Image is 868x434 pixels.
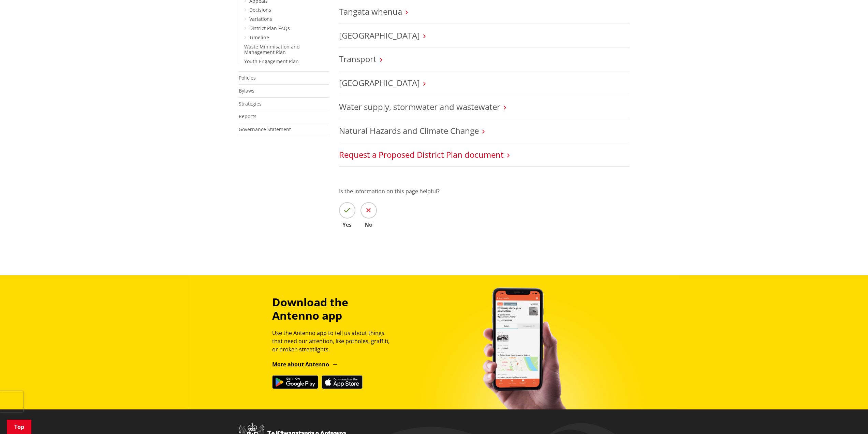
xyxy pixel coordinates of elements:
[239,100,262,107] a: Strategies
[239,87,254,94] a: Bylaws
[339,6,402,17] a: Tangata whenua
[339,101,500,112] a: Water supply, stormwater and wastewater
[239,113,256,120] a: Reports
[272,296,396,322] h3: Download the Antenno app
[244,58,299,65] a: Youth Engagement Plan
[272,375,318,389] img: Get it on Google Play
[339,30,420,41] a: [GEOGRAPHIC_DATA]
[239,126,291,132] a: Governance Statement
[339,77,420,88] a: [GEOGRAPHIC_DATA]
[339,125,479,136] a: Natural Hazards and Climate Change
[339,149,504,160] a: Request a Proposed District Plan document
[249,16,272,22] a: Variations
[322,375,363,389] img: Download on the App Store
[7,420,31,434] a: Top
[249,6,271,13] a: Decisions
[837,405,861,430] iframe: Messenger Launcher
[239,74,256,81] a: Policies
[339,187,630,195] p: Is the information on this page helpful?
[244,43,300,56] a: Waste Minimisation and Management Plan
[249,25,290,31] a: District Plan FAQs
[272,329,396,353] p: Use the Antenno app to tell us about things that need our attention, like potholes, graffiti, or ...
[339,53,377,65] a: Transport
[272,361,338,368] a: More about Antenno
[339,222,355,227] span: Yes
[249,34,269,41] a: Timeline
[361,222,377,227] span: No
